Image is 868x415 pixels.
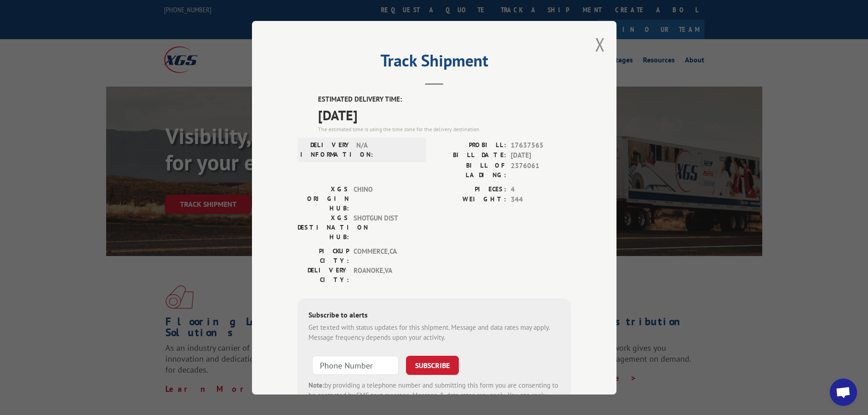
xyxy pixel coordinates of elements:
span: 2376061 [511,160,571,179]
span: [DATE] [318,104,571,125]
label: PICKUP CITY: [298,246,349,265]
span: COMMERCE , CA [354,246,415,265]
span: 4 [511,184,571,195]
label: WEIGHT: [434,195,506,205]
label: BILL OF LADING: [434,160,506,179]
span: CHINO [354,184,415,213]
div: by providing a telephone number and submitting this form you are consenting to be contacted by SM... [308,380,560,411]
div: Open chat [830,379,857,406]
div: Get texted with status updates for this shipment. Message and data rates may apply. Message frequ... [308,322,560,343]
button: Close modal [595,32,605,56]
label: PIECES: [434,184,506,195]
span: N/A [356,140,418,159]
h2: Track Shipment [298,54,571,72]
input: Phone Number [312,355,399,374]
span: [DATE] [511,150,571,161]
label: XGS DESTINATION HUB: [298,213,349,241]
label: DELIVERY INFORMATION: [300,140,352,159]
label: BILL DATE: [434,150,506,161]
div: The estimated time is using the time zone for the delivery destination. [318,125,571,133]
span: ROANOKE , VA [354,265,415,284]
span: SHOTGUN DIST [354,213,415,241]
span: 344 [511,195,571,205]
div: Subscribe to alerts [308,309,560,322]
strong: Note: [308,380,324,389]
button: SUBSCRIBE [406,355,459,374]
label: XGS ORIGIN HUB: [298,184,349,213]
label: ESTIMATED DELIVERY TIME: [318,94,571,105]
label: DELIVERY CITY: [298,265,349,284]
label: PROBILL: [434,140,506,150]
span: 17637565 [511,140,571,150]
